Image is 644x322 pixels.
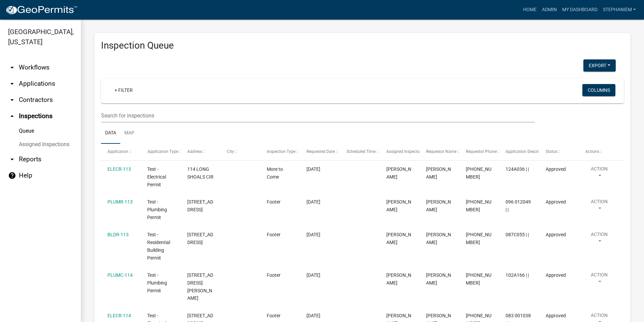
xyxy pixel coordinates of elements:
span: Jay Johnston [386,232,411,245]
a: PLUMR-113 [107,199,133,205]
span: Approved [546,166,566,172]
button: Columns [582,84,615,96]
span: Approved [546,272,566,278]
datatable-header-cell: Application [101,144,141,160]
i: arrow_drop_down [8,96,16,104]
span: Requestor Name [426,149,456,154]
a: Home [520,3,539,16]
button: Action [585,165,613,182]
datatable-header-cell: City [221,144,260,160]
button: Action [585,271,613,288]
a: PLUMC-114 [107,272,133,278]
span: City [227,149,234,154]
a: ELECR-113 [107,166,131,172]
a: ELECR-114 [107,313,131,318]
span: 01/05/2022 [307,199,320,205]
span: 01/06/2022 [307,232,320,237]
span: Application Type [147,149,178,154]
span: Application Description [506,149,548,154]
datatable-header-cell: Application Description [499,144,539,160]
span: Address [187,149,202,154]
span: 124A036 | | [506,166,529,172]
span: Test - Plumbing Permit [147,272,167,293]
span: Test - Plumbing Permit [147,199,167,220]
span: Scheduled Time [347,149,376,154]
span: Approved [546,313,566,318]
span: 087C055 | | [506,232,529,237]
i: arrow_drop_down [8,63,16,72]
span: 01/05/2022 [307,166,320,172]
span: Inspection Type [267,149,295,154]
span: 195 ALEXANDER LAKES DR [187,199,213,212]
datatable-header-cell: Requested Date [300,144,340,160]
datatable-header-cell: Inspection Type [260,144,300,160]
span: 706-485-2776 [466,166,491,180]
span: Application [107,149,128,154]
button: Action [585,198,613,215]
a: Admin [539,3,559,16]
span: Jay Johnston [386,199,411,212]
datatable-header-cell: Requestor Phone [459,144,499,160]
a: My Dashboard [559,3,600,16]
span: Footer [267,232,281,237]
a: BLDR-113 [107,232,129,237]
span: 706-485-2776 [466,272,491,286]
span: Assigned Inspector [386,149,421,154]
span: 114 LONG SHOALS CIR [187,166,214,180]
span: More to Come [267,166,283,180]
span: Angela Waldroup [426,232,451,245]
span: 706-485-2776 [466,199,491,212]
span: Casey Mason [386,166,411,180]
datatable-header-cell: Assigned Inspector [380,144,420,160]
span: Actions [585,149,599,154]
datatable-header-cell: Scheduled Time [340,144,380,160]
span: Angela Waldroup [426,199,451,212]
a: Data [101,123,120,144]
datatable-header-cell: Application Type [141,144,181,160]
span: Approved [546,199,566,205]
span: Test - Residential Building Permit [147,232,170,260]
datatable-header-cell: Address [181,144,220,160]
button: Action [585,231,613,248]
datatable-header-cell: Actions [579,144,619,160]
span: Angela Waldroup [426,272,451,286]
i: arrow_drop_up [8,112,16,120]
span: Jay Johnston [386,272,411,286]
i: help [8,171,16,180]
span: 161 SAMMONS PKWY [187,272,213,301]
a: + Filter [109,84,138,96]
span: 102A166 | | [506,272,529,278]
span: 096 012049 | | [506,199,531,212]
i: arrow_drop_down [8,80,16,88]
span: Test - Electrical Permit [147,166,166,187]
a: StephanieM [600,3,639,16]
span: Kenteria Williams [426,166,451,180]
span: Footer [267,272,281,278]
datatable-header-cell: Requestor Name [420,144,459,160]
datatable-header-cell: Status [539,144,579,160]
span: 01/07/2022 [307,272,320,278]
span: 01/07/2022 [307,313,320,318]
i: arrow_drop_down [8,155,16,163]
span: 115 S CAY DR [187,232,213,245]
button: Export [583,59,616,72]
span: Footer [267,199,281,205]
span: Requested Date [307,149,335,154]
h3: Inspection Queue [101,40,624,51]
span: Approved [546,232,566,237]
a: Map [120,123,138,144]
span: Requestor Phone [466,149,497,154]
span: 706-485-2776 [466,232,491,245]
span: Status [546,149,557,154]
span: Footer [267,313,281,318]
input: Search for inspections [101,109,535,123]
